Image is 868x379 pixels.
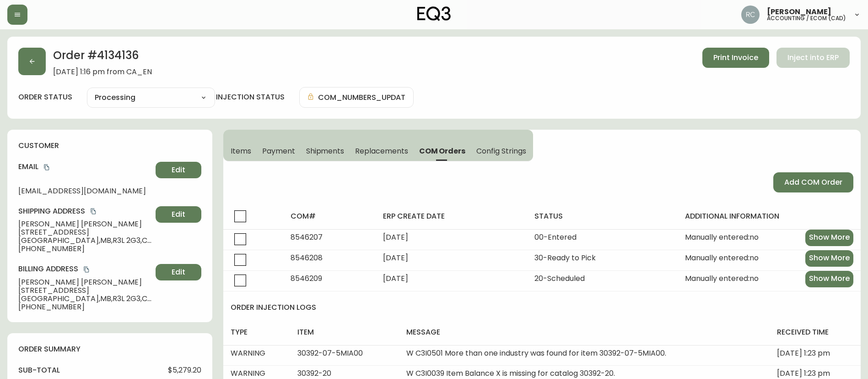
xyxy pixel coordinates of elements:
[702,48,769,68] button: Print Invoice
[18,303,152,311] span: [PHONE_NUMBER]
[767,8,831,16] span: [PERSON_NAME]
[231,146,251,156] span: Items
[685,275,759,283] span: Manually entered: no
[809,232,850,242] span: Show More
[534,232,577,242] span: 00 - Entered
[18,236,152,245] span: [GEOGRAPHIC_DATA] , MB , R3L 2G3 , CA
[18,264,152,274] h4: Billing Address
[18,228,152,236] span: [STREET_ADDRESS]
[809,253,850,263] span: Show More
[231,302,861,313] h4: order injection logs
[231,368,265,379] span: WARNING
[685,254,759,262] span: Manually entered: no
[82,265,91,274] button: copy
[417,6,451,21] img: logo
[291,273,322,284] span: 8546209
[419,146,466,156] span: COM Orders
[297,348,363,358] span: 30392-07-5MIA00
[172,267,185,277] span: Edit
[297,327,392,337] h4: item
[18,206,152,216] h4: Shipping Address
[784,177,842,187] span: Add COM Order
[18,365,60,375] h4: sub-total
[168,366,201,374] span: $5,279.20
[231,327,282,337] h4: type
[805,271,853,287] button: Show More
[809,274,850,284] span: Show More
[805,250,853,267] button: Show More
[18,278,152,286] span: [PERSON_NAME] [PERSON_NAME]
[172,165,185,175] span: Edit
[406,348,666,358] span: W C3I0501 More than one industry was found for item 30392-07-5MIA00.
[773,172,853,192] button: Add COM Order
[534,211,670,221] h4: status
[291,211,368,221] h4: com#
[156,264,201,280] button: Edit
[18,141,201,151] h4: customer
[777,368,830,379] span: [DATE] 1:23 pm
[805,230,853,246] button: Show More
[534,273,585,284] span: 20 - Scheduled
[767,16,846,21] h5: accounting / ecom (cad)
[156,206,201,223] button: Edit
[156,162,201,178] button: Edit
[741,5,760,24] img: f4ba4e02bd060be8f1386e3ca455bd0e
[172,209,185,220] span: Edit
[18,162,152,172] h4: Email
[713,53,758,63] span: Print Invoice
[406,368,615,379] span: W C3I0039 Item Balance X is missing for catalog 30392-20.
[18,344,201,354] h4: order summary
[383,232,408,242] span: [DATE]
[89,207,98,216] button: copy
[291,253,323,263] span: 8546208
[53,68,152,76] span: [DATE] 1:16 pm from CA_EN
[291,232,323,242] span: 8546207
[383,273,408,284] span: [DATE]
[306,146,345,156] span: Shipments
[18,187,152,195] span: [EMAIL_ADDRESS][DOMAIN_NAME]
[297,368,331,379] span: 30392-20
[18,92,72,102] label: order status
[685,233,759,242] span: Manually entered: no
[18,286,152,295] span: [STREET_ADDRESS]
[777,327,853,337] h4: received time
[383,253,408,263] span: [DATE]
[231,348,265,358] span: WARNING
[18,295,152,303] span: [GEOGRAPHIC_DATA] , MB , R3L 2G3 , CA
[406,327,762,337] h4: message
[18,245,152,253] span: [PHONE_NUMBER]
[216,92,285,102] h4: injection status
[42,163,51,172] button: copy
[355,146,408,156] span: Replacements
[685,211,853,221] h4: additional information
[18,220,152,228] span: [PERSON_NAME] [PERSON_NAME]
[53,48,152,68] h2: Order # 4134136
[262,146,295,156] span: Payment
[777,348,830,358] span: [DATE] 1:23 pm
[476,146,526,156] span: Config Strings
[534,253,596,263] span: 30 - Ready to Pick
[383,211,520,221] h4: erp create date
